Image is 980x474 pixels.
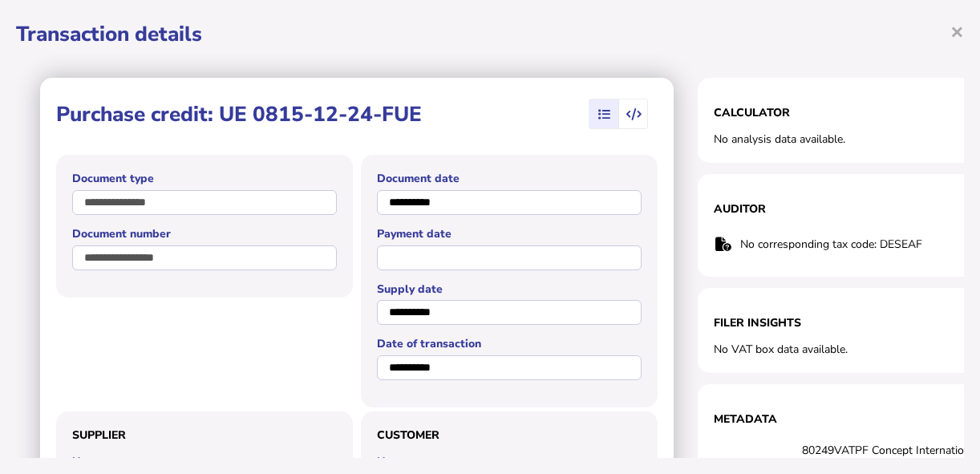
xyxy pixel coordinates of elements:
[377,427,642,443] h3: Customer
[618,99,647,128] mat-button-toggle: View transaction data
[72,226,337,241] label: Document number
[72,454,337,469] label: Name
[377,226,642,241] label: Payment date
[72,171,337,186] label: Document type
[377,171,642,186] label: Document date
[377,336,642,351] label: Date of transaction
[377,454,642,469] label: Name
[739,228,962,261] td: No corresponding tax code: DESEAF
[72,427,337,443] h3: Supplier
[16,20,964,48] h1: Transaction details
[377,282,642,297] label: Supply date
[56,100,422,128] h1: Purchase credit: UE 0815-12-24-FUE
[950,16,964,47] span: ×
[715,245,731,245] i: Missing required data
[589,99,618,128] mat-button-toggle: View summary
